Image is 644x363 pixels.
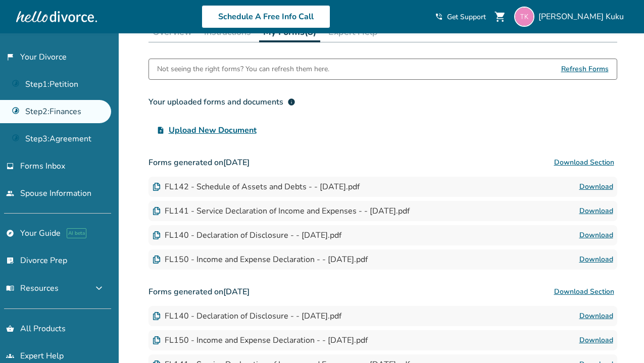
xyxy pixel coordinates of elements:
[148,96,295,108] div: Your uploaded forms and documents
[153,231,161,239] img: Document
[579,310,613,322] a: Download
[148,282,617,302] h3: Forms generated on [DATE]
[6,189,14,197] span: people
[153,336,161,344] img: Document
[157,59,329,79] div: Not seeing the right forms? You can refresh them here.
[202,5,330,28] a: Schedule A Free Info Call
[6,284,14,292] span: menu_book
[435,13,443,21] span: phone_in_talk
[6,229,14,237] span: explore
[579,205,613,217] a: Download
[6,283,59,294] span: Resources
[153,255,161,264] img: Document
[153,230,341,241] div: FL140 - Declaration of Disclosure - - [DATE].pdf
[148,152,617,173] h3: Forms generated on [DATE]
[6,256,14,265] span: list_alt_check
[67,228,86,238] span: AI beta
[157,126,165,134] span: upload_file
[551,282,617,302] button: Download Section
[153,310,341,322] div: FL140 - Declaration of Disclosure - - [DATE].pdf
[20,161,65,172] span: Forms Inbox
[593,315,644,363] iframe: Chat Widget
[287,98,295,106] span: info
[561,59,609,79] span: Refresh Forms
[447,12,486,22] span: Get Support
[169,124,257,136] span: Upload New Document
[494,11,506,23] span: shopping_cart
[538,11,628,22] span: [PERSON_NAME] Kuku
[579,181,613,193] a: Download
[153,183,161,191] img: Document
[93,282,105,294] span: expand_more
[514,7,534,27] img: thorton05@gmail.com
[153,312,161,320] img: Document
[6,325,14,333] span: shopping_basket
[579,334,613,346] a: Download
[153,181,360,192] div: FL142 - Schedule of Assets and Debts - - [DATE].pdf
[435,12,486,22] a: phone_in_talkGet Support
[6,53,14,61] span: flag_2
[579,229,613,241] a: Download
[579,253,613,266] a: Download
[153,207,161,215] img: Document
[551,152,617,173] button: Download Section
[153,335,368,346] div: FL150 - Income and Expense Declaration - - [DATE].pdf
[6,352,14,360] span: groups
[153,254,368,265] div: FL150 - Income and Expense Declaration - - [DATE].pdf
[153,205,410,217] div: FL141 - Service Declaration of Income and Expenses - - [DATE].pdf
[6,162,14,170] span: inbox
